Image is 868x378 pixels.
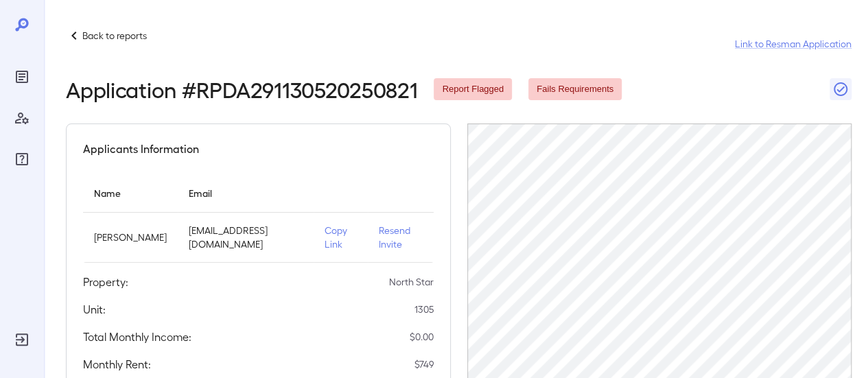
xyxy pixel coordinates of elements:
div: Reports [11,66,33,88]
p: Back to reports [82,29,147,43]
p: [EMAIL_ADDRESS][DOMAIN_NAME] [189,224,303,251]
p: $ 749 [414,357,434,371]
p: Copy Link [325,224,357,251]
a: Link to Resman Application [735,37,852,51]
div: Manage Users [11,107,33,129]
p: $ 0.00 [410,330,434,344]
p: North Star [389,275,434,289]
h5: Property: [83,274,128,290]
button: Close Report [830,78,852,100]
table: simple table [83,174,434,263]
p: 1305 [414,303,434,316]
h2: Application # RPDA291130520250821 [66,77,417,102]
p: [PERSON_NAME] [94,231,167,244]
h5: Monthly Rent: [83,356,151,373]
h5: Applicants Information [83,141,199,157]
h5: Unit: [83,301,106,318]
th: Email [178,174,314,213]
span: Report Flagged [434,83,512,96]
span: Fails Requirements [528,83,622,96]
div: Log Out [11,329,33,351]
h5: Total Monthly Income: [83,329,191,345]
div: FAQ [11,148,33,170]
th: Name [83,174,178,213]
p: Resend Invite [379,224,423,251]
